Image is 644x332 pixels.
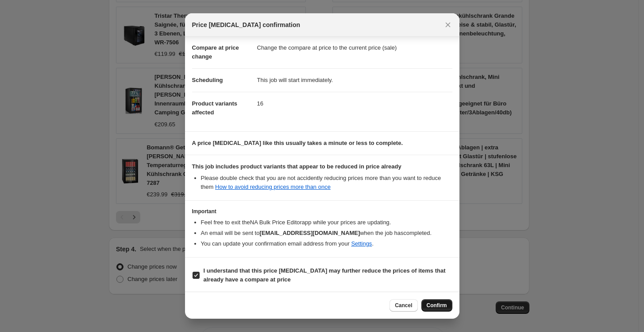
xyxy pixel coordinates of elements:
span: Scheduling [192,77,223,83]
b: I understand that this price [MEDICAL_DATA] may further reduce the prices of items that already h... [204,267,446,283]
span: Confirm [427,302,447,309]
li: Please double check that you are not accidently reducing prices more than you want to reduce them [201,174,452,191]
b: A price [MEDICAL_DATA] like this usually takes a minute or less to complete. [192,140,403,146]
dd: Change the compare at price to the current price (sale) [257,36,452,59]
button: Cancel [389,299,417,312]
li: An email will be sent to when the job has completed . [201,229,452,238]
button: Close [442,19,454,31]
dd: This job will start immediately. [257,68,452,92]
a: Settings [351,240,372,247]
span: Price [MEDICAL_DATA] confirmation [192,20,301,29]
span: Compare at price change [192,44,239,60]
a: How to avoid reducing prices more than once [215,184,331,190]
button: Confirm [421,299,452,312]
li: Feel free to exit the NA Bulk Price Editor app while your prices are updating. [201,218,452,227]
span: Cancel [395,302,412,309]
b: [EMAIL_ADDRESS][DOMAIN_NAME] [259,230,360,236]
h3: Important [192,208,452,215]
li: You can update your confirmation email address from your . [201,239,452,248]
dd: 16 [257,92,452,115]
b: This job includes product variants that appear to be reduced in price already [192,163,401,170]
span: Product variants affected [192,100,238,116]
